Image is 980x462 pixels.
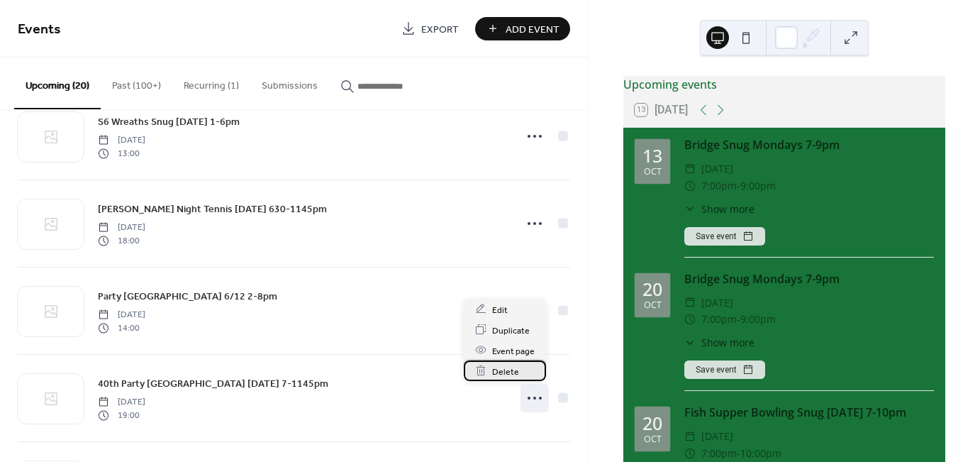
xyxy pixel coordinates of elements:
div: Upcoming events [623,76,945,93]
span: Export [421,22,459,37]
a: S6 Wreaths Snug [DATE] 1-6pm [98,114,240,130]
a: Export [391,17,469,40]
span: Duplicate [492,323,530,338]
span: Events [18,16,61,43]
span: Show more [701,202,755,216]
button: Upcoming (20) [14,57,101,109]
div: ​ [684,202,696,216]
span: 18:00 [98,234,145,247]
button: Submissions [250,57,329,108]
a: 40th Party [GEOGRAPHIC_DATA] [DATE] 7-1145pm [98,375,328,392]
span: [DATE] [701,295,733,312]
div: ​ [684,445,696,462]
span: 13:00 [98,147,145,160]
span: - [737,445,740,462]
div: ​ [684,311,696,328]
div: ​ [684,160,696,177]
span: [DATE] [98,221,145,234]
span: S6 Wreaths Snug [DATE] 1-6pm [98,115,240,130]
button: Add Event [475,17,570,40]
span: Edit [492,302,508,317]
div: 20 [642,280,662,298]
button: Save event [684,227,765,246]
span: 7:00pm [701,177,737,194]
a: [PERSON_NAME] Night Tennis [DATE] 630-1145pm [98,201,327,217]
button: Recurring (1) [172,57,250,108]
span: 14:00 [98,321,145,334]
button: Past (100+) [101,57,172,108]
div: 20 [642,414,662,432]
div: ​ [684,295,696,312]
a: Party [GEOGRAPHIC_DATA] 6/12 2-8pm [98,288,277,304]
div: Fish Supper Bowling Snug [DATE] 7-10pm [684,404,934,421]
span: [DATE] [701,428,733,445]
span: - [737,311,740,328]
span: Event page [492,343,535,358]
span: 9:00pm [740,311,776,328]
div: Oct [644,167,662,177]
span: [DATE] [98,134,145,147]
span: 19:00 [98,409,145,422]
span: 9:00pm [740,177,776,194]
button: ​Show more [684,202,755,216]
div: Bridge Snug Mondays 7-9pm [684,270,934,287]
div: Oct [644,301,662,310]
div: ​ [684,428,696,445]
span: 40th Party [GEOGRAPHIC_DATA] [DATE] 7-1145pm [98,377,328,392]
div: Bridge Snug Mondays 7-9pm [684,136,934,153]
span: [DATE] [98,396,145,409]
span: [PERSON_NAME] Night Tennis [DATE] 630-1145pm [98,202,327,217]
span: [DATE] [98,309,145,321]
span: 7:00pm [701,311,737,328]
div: Oct [644,435,662,444]
span: Delete [492,364,519,379]
button: Save event [684,361,765,379]
div: 13 [642,147,662,165]
span: [DATE] [701,160,733,177]
span: Party [GEOGRAPHIC_DATA] 6/12 2-8pm [98,290,277,304]
div: ​ [684,335,696,350]
div: ​ [684,177,696,194]
span: 7:00pm [701,445,737,462]
span: Show more [701,335,755,350]
span: - [737,177,740,194]
span: 10:00pm [740,445,781,462]
button: ​Show more [684,335,755,350]
span: Add Event [506,22,559,37]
